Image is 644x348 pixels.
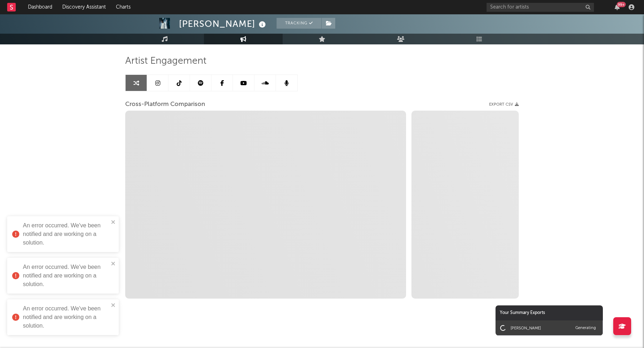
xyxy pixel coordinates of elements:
button: close [111,261,116,267]
div: An error occurred. We've been notified and are working on a solution. [23,304,109,330]
div: An error occurred. We've been notified and are working on a solution. [23,221,109,247]
button: Export CSV [489,102,519,107]
div: Your Summary Exports [496,305,603,320]
div: 99 + [617,2,626,7]
div: An error occurred. We've been notified and are working on a solution. [23,263,109,289]
button: close [111,302,116,309]
span: Artist Engagement [125,57,206,66]
button: 99+ [615,4,620,10]
div: [PERSON_NAME] [511,325,541,330]
div: [PERSON_NAME] [179,18,268,30]
div: Generating [575,324,598,333]
input: Search for artists [487,3,594,12]
button: Tracking [277,18,321,29]
button: close [111,219,116,226]
span: Cross-Platform Comparison [125,100,205,109]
